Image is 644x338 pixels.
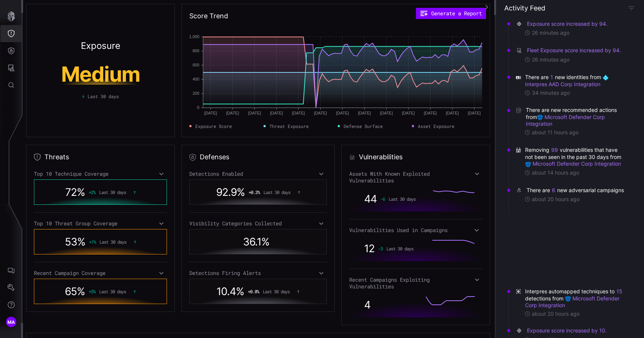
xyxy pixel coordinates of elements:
[552,187,556,194] button: 6
[38,64,162,85] h1: Medium
[386,246,413,251] span: Last 30 days
[537,115,543,121] img: Microsoft Defender
[34,270,167,276] div: Recent Campaign Coverage
[424,111,437,115] text: [DATE]
[532,90,570,96] time: 34 minutes ago
[525,73,628,88] span: There are new identities from
[269,123,309,129] span: Threat Exposure
[336,111,349,115] text: [DATE]
[34,220,167,227] div: Top 10 Threat Group Coverage
[532,196,580,203] time: about 20 hours ago
[418,123,454,129] span: Asset Exposure
[99,289,126,294] span: Last 30 days
[270,111,283,115] text: [DATE]
[525,74,610,87] a: Interpres AAD Corp Integration
[263,289,290,294] span: Last 30 days
[504,4,545,12] h4: Activity Feed
[204,111,217,115] text: [DATE]
[349,170,482,184] div: Assets With Known Exploited Vulnerabilities
[359,153,402,162] h2: Vulnerabilities
[378,246,383,251] span: -3
[44,153,69,162] h2: Threats
[89,289,95,294] span: + 5 %
[192,48,199,53] text: 800
[192,91,199,96] text: 200
[551,146,558,154] button: 99
[65,285,85,298] span: 65 %
[248,289,259,294] span: + 0.8 %
[527,47,621,54] button: Fleet Exposure score increased by 94.
[364,298,370,311] span: 4
[200,153,229,162] h2: Defenses
[243,235,269,248] span: 36.1 %
[616,288,623,295] button: 15
[532,310,580,317] time: about 20 hours ago
[532,169,579,176] time: about 14 hours ago
[446,111,459,115] text: [DATE]
[192,63,199,67] text: 600
[468,111,481,115] text: [DATE]
[249,190,260,195] span: + 0.3 %
[88,93,119,100] span: Last 30 days
[65,186,85,198] span: 72 %
[526,107,628,127] span: There are new recommended actions from
[525,288,628,309] span: Interpres automapped techniques to detections from
[532,129,578,136] time: about 11 hours ago
[527,187,625,194] div: There are new adversarial campaigns
[527,327,607,334] button: Exposure score increased by 10.
[65,235,85,248] span: 53 %
[364,242,375,255] span: 12
[81,41,120,50] h2: Exposure
[349,276,482,290] div: Recent Campaigns Exploiting Vulnerabilities
[226,111,239,115] text: [DATE]
[416,8,486,19] button: Generate a Report
[263,190,290,195] span: Last 30 days
[525,162,531,168] img: Microsoft Defender
[197,105,199,110] text: 0
[189,170,327,177] div: Detections Enabled
[89,190,95,195] span: + 2 %
[402,111,415,115] text: [DATE]
[189,220,327,227] div: Visibility Categories Collected
[525,146,628,168] span: Removing vulnerabilities that have not been seen in the past 30 days from
[349,227,482,234] div: Vulnerabilities Used in Campaigns
[89,239,96,244] span: + 1 %
[525,160,621,167] a: Microsoft Defender Corp Integration
[189,12,228,21] h2: Score Trend
[565,296,571,302] img: Microsoft Defender
[525,295,621,308] a: Microsoft Defender Corp Integration
[34,170,167,177] div: Top 10 Technique Coverage
[0,313,22,331] button: MA
[532,29,569,36] time: 26 minutes ago
[381,196,385,201] span: -6
[380,111,393,115] text: [DATE]
[364,193,377,205] span: 44
[292,111,305,115] text: [DATE]
[195,123,232,129] span: Exposure Score
[527,20,608,28] button: Exposure score increased by 94.
[389,196,416,201] span: Last 30 days
[314,111,327,115] text: [DATE]
[550,73,553,81] button: 1
[7,318,15,326] span: MA
[603,75,609,81] img: Azure AD
[358,111,371,115] text: [DATE]
[217,285,244,298] span: 10.4 %
[99,190,126,195] span: Last 30 days
[189,270,327,276] div: Detections Firing Alerts
[526,114,606,127] a: Microsoft Defender Corp Integration
[189,34,199,39] text: 1,000
[532,56,569,63] time: 26 minutes ago
[216,186,245,198] span: 92.9 %
[344,123,383,129] span: Defense Surface
[100,239,126,244] span: Last 30 days
[192,77,199,81] text: 400
[248,111,261,115] text: [DATE]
